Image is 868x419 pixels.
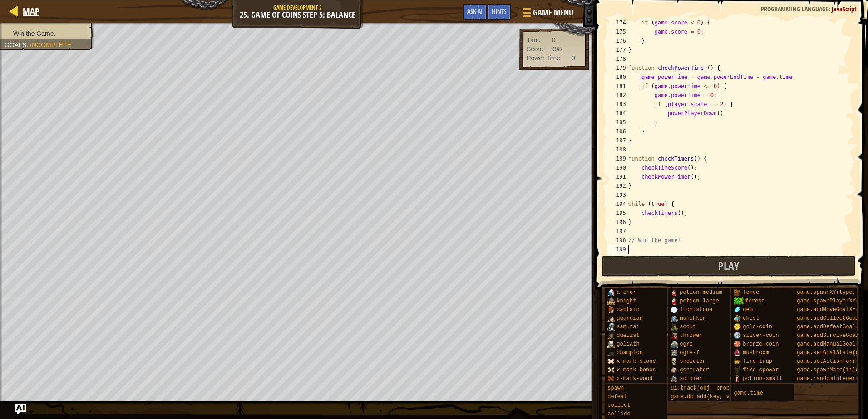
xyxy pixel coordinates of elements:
div: 195 [607,209,628,218]
span: x-mark-bones [616,367,656,373]
div: 190 [607,163,628,172]
div: 194 [607,200,628,209]
span: gold-coin [743,324,772,330]
span: ogre-f [680,350,699,356]
div: 185 [607,118,628,127]
span: fence [743,289,759,296]
img: portrait.png [734,375,741,382]
div: 0 [552,35,556,44]
img: portrait.png [734,315,741,322]
div: 186 [607,127,628,136]
div: 998 [551,44,562,54]
span: JavaScript [832,5,857,13]
span: Game Menu [533,7,573,19]
div: 187 [607,136,628,145]
img: portrait.png [734,366,741,374]
img: portrait.png [734,341,741,348]
span: : [26,41,30,49]
span: Goals [5,41,26,49]
img: portrait.png [671,375,678,382]
span: collide [607,411,630,417]
span: forest [745,298,765,304]
span: potion-large [680,298,719,304]
img: portrait.png [607,306,615,313]
span: Play [718,258,739,273]
img: portrait.png [607,341,615,348]
div: 0 [572,54,575,63]
span: Win the Game. [13,30,55,37]
img: portrait.png [734,349,741,356]
div: 191 [607,172,628,181]
div: 199 [607,245,628,254]
div: 188 [607,145,628,154]
img: portrait.png [607,315,615,322]
span: Programming language [761,5,829,13]
span: bronze-coin [743,341,779,347]
span: x-mark-stone [616,358,656,365]
span: guardian [616,315,643,322]
div: 174 [607,18,628,27]
img: portrait.png [671,297,678,305]
img: portrait.png [671,341,678,348]
span: defeat [607,394,627,400]
button: Game Menu [516,4,579,25]
img: portrait.png [607,358,615,365]
img: portrait.png [671,315,678,322]
div: 175 [607,27,628,36]
span: goliath [616,341,639,347]
span: Incomplete [30,41,71,49]
div: Score [527,44,543,54]
img: portrait.png [734,358,741,365]
span: Hints [492,7,507,15]
div: 178 [607,54,628,63]
img: portrait.png [607,332,615,339]
li: Win the Game. [5,29,87,38]
div: 189 [607,154,628,163]
span: potion-small [743,375,782,382]
span: lightstone [680,307,712,313]
span: skeleton [680,358,706,365]
span: mushroom [743,350,769,356]
img: portrait.png [734,323,741,331]
img: portrait.png [607,349,615,356]
a: Map [18,5,39,17]
div: 198 [607,236,628,245]
button: Ask AI [15,404,26,414]
span: : [829,5,832,13]
img: portrait.png [671,366,678,374]
span: soldier [680,375,702,382]
span: collect [607,402,630,409]
img: portrait.png [734,332,741,339]
span: game.time [734,390,763,396]
span: silver-coin [743,332,779,339]
div: Time [527,35,541,44]
div: 179 [607,63,628,73]
img: portrait.png [671,289,678,296]
span: ui.track(obj, prop) [671,385,733,391]
img: portrait.png [607,366,615,374]
span: potion-medium [680,289,722,296]
img: portrait.png [671,323,678,331]
span: generator [680,367,709,373]
div: 192 [607,181,628,190]
img: portrait.png [607,289,615,296]
span: samurai [616,324,639,330]
div: 181 [607,82,628,91]
img: portrait.png [607,297,615,305]
img: portrait.png [671,358,678,365]
span: archer [616,289,636,296]
div: 196 [607,218,628,227]
div: 184 [607,109,628,118]
img: portrait.png [671,349,678,356]
div: 180 [607,73,628,82]
div: 193 [607,190,628,200]
span: Ask AI [467,7,483,15]
span: x-mark-wood [616,375,652,382]
img: portrait.png [671,332,678,339]
div: 176 [607,36,628,45]
span: captain [616,307,639,313]
span: ogre [680,341,693,347]
span: knight [616,298,636,304]
img: portrait.png [607,323,615,331]
div: 177 [607,45,628,54]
